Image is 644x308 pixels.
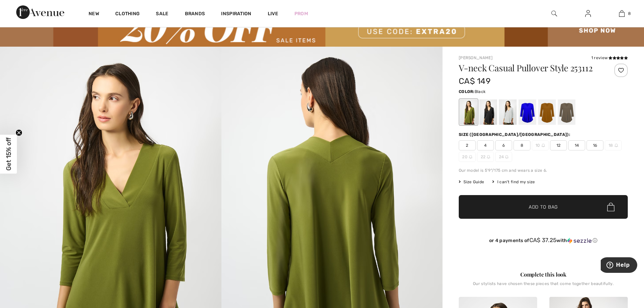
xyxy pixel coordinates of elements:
[459,270,628,279] div: Complete this look
[268,10,278,17] a: Live
[5,138,13,171] span: Get 15% off
[580,9,596,18] a: Sign In
[460,99,477,125] div: Artichoke
[492,179,535,185] div: I can't find my size
[514,140,530,150] span: 8
[459,167,628,173] div: Our model is 5'9"/175 cm and wears a size 6.
[475,89,486,94] span: Black
[607,203,615,211] img: Bag.svg
[568,140,585,150] span: 14
[487,155,490,159] img: ring-m.svg
[477,140,494,150] span: 4
[615,144,618,147] img: ring-m.svg
[479,99,497,125] div: Black
[532,140,549,150] span: 10
[459,237,628,246] div: or 4 payments ofCA$ 37.25withSezzle Click to learn more about Sezzle
[495,152,512,162] span: 24
[459,281,628,291] div: Our stylists have chosen these pieces that come together beautifully.
[469,155,472,159] img: ring-m.svg
[459,76,491,86] span: CA$ 149
[529,237,557,243] span: CA$ 37.25
[567,238,592,244] img: Sezzle
[459,179,484,185] span: Size Guide
[558,99,575,125] div: Java
[550,140,567,150] span: 12
[538,99,556,125] div: Medallion
[16,129,22,136] button: Close teaser
[605,140,622,150] span: 18
[459,55,493,60] a: [PERSON_NAME]
[459,152,476,162] span: 20
[591,55,628,61] div: 1 review
[619,9,625,18] img: My Bag
[459,64,600,72] h1: V-neck Casual Pullover Style 253112
[459,237,628,244] div: or 4 payments of with
[529,204,558,211] span: Add to Bag
[16,5,64,19] img: 1ère Avenue
[587,140,603,150] span: 16
[459,140,476,150] span: 2
[628,10,631,17] span: 8
[495,140,512,150] span: 6
[605,9,638,18] a: 8
[519,99,536,125] div: Royal Sapphire 163
[542,144,545,147] img: ring-m.svg
[294,10,308,17] a: Prom
[221,11,251,18] span: Inspiration
[459,132,572,138] div: Size ([GEOGRAPHIC_DATA]/[GEOGRAPHIC_DATA]):
[459,89,475,94] span: Color:
[156,11,168,18] a: Sale
[477,152,494,162] span: 22
[115,11,140,18] a: Clothing
[459,195,628,219] button: Add to Bag
[551,9,557,18] img: search the website
[601,257,637,274] iframe: Opens a widget where you can find more information
[505,155,508,159] img: ring-m.svg
[499,99,517,125] div: Vanilla 30
[585,9,591,18] img: My Info
[185,11,205,18] a: Brands
[89,11,99,18] a: New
